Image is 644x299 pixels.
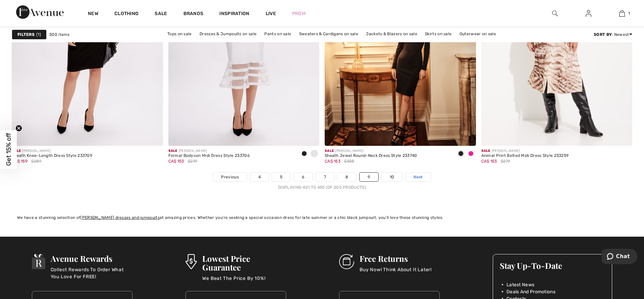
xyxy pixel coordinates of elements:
img: Lowest Price Guarantee [185,254,197,269]
span: CA$ 153 [325,159,340,164]
a: Jackets & Blazers on sale [363,29,421,38]
a: 10 [382,173,402,181]
a: Sign In [580,9,597,18]
div: [PERSON_NAME] [325,148,417,154]
div: : Newest [594,32,632,38]
a: Pants on sale [261,29,294,38]
span: Sale [168,149,177,153]
img: My Bag [619,9,625,17]
img: My Info [586,9,591,17]
p: We Beat The Price By 10%! [202,275,286,288]
iframe: Opens a widget where you can chat to one of our agents [602,249,637,265]
span: CA$ 153 [481,159,497,164]
a: Dresses & Jumpsuits on sale [196,29,260,38]
img: 1ère Avenue [16,5,64,19]
span: 500 items [49,32,70,38]
span: Next [414,174,423,180]
h3: Free Returns [360,254,432,263]
span: CA$ 153 [168,159,184,164]
a: 1 [605,9,638,17]
span: Sale [325,149,334,153]
a: Outerwear on sale [456,29,499,38]
span: 1 [628,10,630,16]
span: $305 [344,158,354,164]
a: 7 [316,173,334,181]
a: Clothing [114,11,139,18]
strong: Sort By [594,32,612,37]
a: [PERSON_NAME] dresses and jumpsuits [80,215,160,220]
span: Inspiration [219,11,249,18]
a: 4 [250,173,269,181]
a: Next [406,173,431,181]
a: 9 [360,173,378,181]
span: Sale [481,149,490,153]
img: Avenue Rewards [32,254,45,269]
a: Prom [292,10,306,17]
a: Sweaters & Cardigans on sale [296,29,362,38]
a: Previous [213,173,247,181]
div: Displaying 401 to 450 (of 500 products) [12,184,632,190]
span: Get 15% off [5,133,12,166]
img: Free Returns [339,254,354,269]
span: $289 [31,158,41,164]
strong: Filters [17,32,35,38]
p: Buy Now! Think About It Later! [360,266,432,280]
a: Live [266,10,276,17]
div: Sheath Jewel Round-Neck Dress Style 233740 [325,154,417,158]
div: [PERSON_NAME] [168,148,250,154]
div: Opulence [466,148,476,160]
div: Formal Bodycon Midi Dress Style 233706 [168,154,250,158]
div: Black [456,148,466,160]
nav: Page navigation [12,172,632,190]
span: Previous [221,174,238,180]
div: Animal Print Belted Midi Dress Style 233259 [481,154,569,158]
a: Sale [155,11,167,18]
a: New [88,11,98,18]
div: Sheath Knee-Length Dress Style 233709 [12,154,92,158]
img: search the website [552,9,558,17]
h3: Avenue Rewards [51,254,132,263]
h3: Lowest Price Guarantee [202,254,286,272]
span: CA$ 159 [12,159,28,164]
p: Collect Rewards To Order What You Love For FREE! [51,266,132,280]
button: Close teaser [15,125,22,132]
span: Latest News [506,281,534,288]
a: 5 [272,173,290,181]
div: We have a stunning selection of at amazing prices. Whether you’re seeking a special occasion dres... [17,215,627,221]
div: Vanilla [309,148,319,160]
span: $279 [501,158,510,164]
a: Skirts on sale [422,29,455,38]
a: Tops on sale [164,29,195,38]
h3: Stay Up-To-Date [500,261,605,270]
span: Deals And Promotions [506,288,555,295]
div: Black [299,148,309,160]
span: 1 [36,32,41,38]
a: 6 [294,173,312,181]
div: [PERSON_NAME] [481,148,569,154]
a: Brands [183,11,204,18]
a: 8 [337,173,356,181]
div: [PERSON_NAME] [12,148,92,154]
span: $279 [188,158,197,164]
